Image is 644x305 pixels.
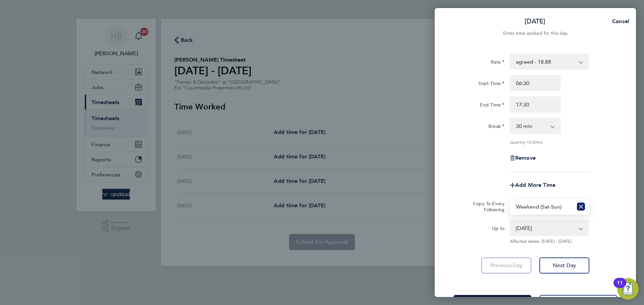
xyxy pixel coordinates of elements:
button: Add More Time [510,182,555,188]
button: Remove [510,155,536,161]
span: Affected dates: [DATE] - [DATE] [510,239,589,244]
label: Start Time [478,80,504,88]
label: Up to [492,225,504,233]
input: E.g. 08:00 [510,75,561,91]
button: Reset selection [577,199,585,214]
span: Next Day [553,262,576,269]
button: Cancel [601,15,636,28]
div: 11 [617,283,623,292]
input: E.g. 18:00 [510,96,561,112]
p: [DATE] [525,17,545,26]
span: Add More Time [515,182,555,188]
label: Break [488,123,504,131]
div: Quantity: hrs [510,139,589,145]
label: Rate [491,59,504,67]
label: End Time [480,102,504,110]
span: 10.50 [527,139,537,145]
span: Cancel [610,18,629,24]
span: Remove [515,155,536,161]
button: Next Day [539,257,589,274]
button: Open Resource Center, 11 new notifications [617,278,639,300]
label: Copy To Every Following [468,201,504,213]
div: Enter time worked for this day. [435,29,636,37]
